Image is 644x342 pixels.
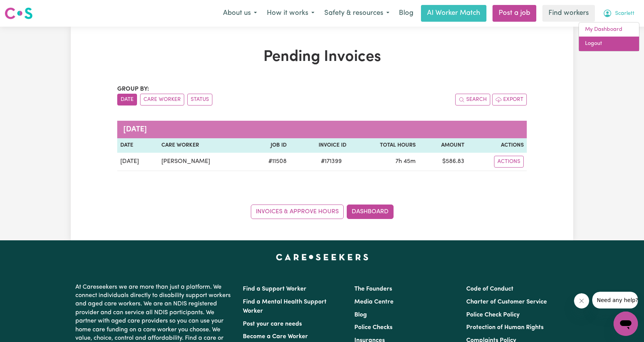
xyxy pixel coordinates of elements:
a: Dashboard [347,205,394,219]
a: Find workers [542,5,595,22]
button: sort invoices by care worker [140,94,184,105]
a: Logout [579,37,639,51]
a: Blog [354,312,367,318]
td: [DATE] [117,153,158,171]
a: My Dashboard [579,22,639,37]
button: Safety & resources [319,5,394,21]
h1: Pending Invoices [117,48,527,66]
a: Invoices & Approve Hours [251,205,344,219]
a: Media Centre [354,299,394,305]
span: Need any help? [5,5,46,11]
a: Charter of Customer Service [466,299,547,305]
button: How it works [262,5,319,21]
th: Care Worker [158,138,249,153]
td: [PERSON_NAME] [158,153,249,171]
img: Careseekers logo [5,6,33,20]
a: Post your care needs [243,321,302,327]
a: Blog [394,5,418,22]
iframe: Close message [574,293,589,308]
a: Police Check Policy [466,312,520,318]
span: Scarlett [615,10,634,18]
button: My Account [598,5,639,21]
td: # 11508 [249,153,290,171]
a: Police Checks [354,324,392,331]
div: My Account [579,22,639,51]
th: Job ID [249,138,290,153]
th: Invoice ID [290,138,350,153]
button: Export [492,94,527,105]
a: Code of Conduct [466,286,513,292]
th: Date [117,138,158,153]
a: Careseekers logo [5,5,33,22]
a: Careseekers home page [276,254,368,260]
td: $ 586.83 [419,153,467,171]
th: Amount [419,138,467,153]
a: Become a Care Worker [243,334,308,340]
button: sort invoices by date [117,94,137,105]
th: Actions [467,138,527,153]
a: The Founders [354,286,392,292]
span: Group by: [117,86,149,92]
span: 7 hours 45 minutes [395,158,416,165]
button: Actions [494,156,524,168]
a: Find a Support Worker [243,286,306,292]
button: sort invoices by paid status [187,94,212,105]
span: # 171399 [316,157,346,166]
iframe: Button to launch messaging window [614,312,638,336]
button: Search [455,94,490,105]
caption: [DATE] [117,121,527,138]
a: AI Worker Match [421,5,486,22]
button: About us [218,5,262,21]
iframe: Message from company [592,292,638,308]
a: Find a Mental Health Support Worker [243,299,327,314]
a: Post a job [493,5,536,22]
a: Protection of Human Rights [466,324,544,331]
th: Total Hours [349,138,419,153]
